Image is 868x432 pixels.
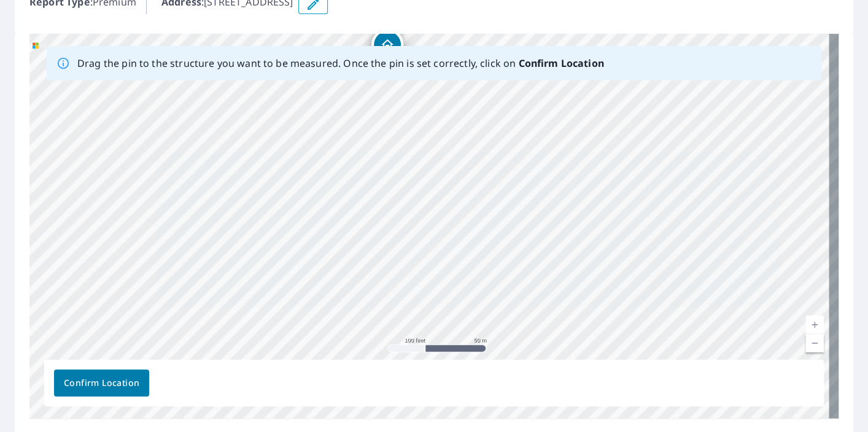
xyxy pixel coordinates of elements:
b: Confirm Location [518,56,603,70]
span: Confirm Location [64,376,139,391]
p: Drag the pin to the structure you want to be measured. Once the pin is set correctly, click on [77,56,604,71]
button: Confirm Location [54,369,149,396]
a: Current Level 18, Zoom Out [805,334,824,352]
a: Current Level 18, Zoom In [805,315,824,334]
